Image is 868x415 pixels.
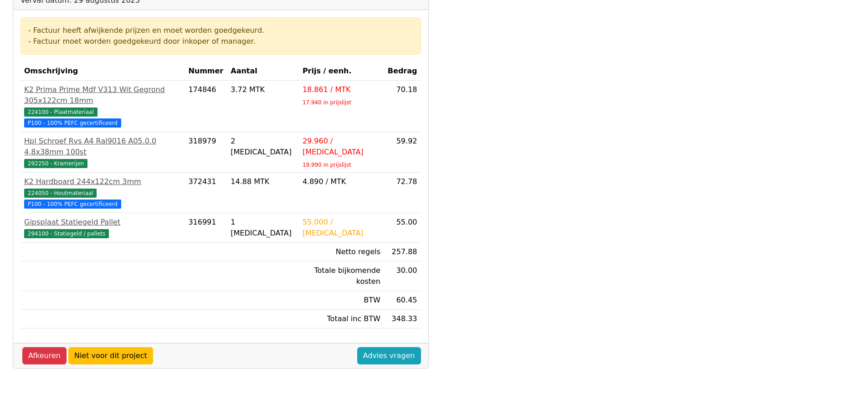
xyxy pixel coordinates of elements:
[185,132,227,173] td: 318979
[384,62,421,81] th: Bedrag
[21,62,185,81] th: Omschrijving
[22,347,67,364] a: Afkeuren
[303,136,380,158] div: 29.960 / [MEDICAL_DATA]
[24,189,97,198] span: 224050 - Houtmateriaal
[231,136,295,158] div: 2 [MEDICAL_DATA]
[384,261,421,291] td: 30.00
[24,176,181,187] div: K2 Hardboard 244x122cm 3mm
[384,132,421,173] td: 59.92
[384,310,421,328] td: 348.33
[28,25,413,36] div: - Factuur heeft afwijkende prijzen en moet worden goedgekeurd.
[231,176,295,187] div: 14.88 MTK
[299,243,384,261] td: Netto regels
[68,347,153,364] a: Niet voor dit project
[24,136,181,158] div: Hpl Schroef Rvs A4 Ral9016 A05.0.0 4,8x38mm 100st
[303,84,380,95] div: 18.861 / MTK
[384,243,421,261] td: 257.88
[299,261,384,291] td: Totale bijkomende kosten
[24,217,181,239] a: Gipsplaat Statiegeld Pallet294100 - Statiegeld / pallets
[24,136,181,169] a: Hpl Schroef Rvs A4 Ral9016 A05.0.0 4,8x38mm 100st292250 - Kramerijen
[231,84,295,95] div: 3.72 MTK
[384,291,421,310] td: 60.45
[24,84,181,128] a: K2 Prima Prime Mdf V313 Wit Gegrond 305x122cm 18mm224100 - Plaatmateriaal P100 - 100% PEFC gecert...
[24,118,121,128] span: P100 - 100% PEFC gecertificeerd
[28,36,413,47] div: - Factuur moet worden goedgekeurd door inkoper of manager.
[303,162,351,168] sub: 19.990 in prijslijst
[384,173,421,213] td: 72.78
[24,176,181,209] a: K2 Hardboard 244x122cm 3mm224050 - Houtmateriaal P100 - 100% PEFC gecertificeerd
[24,108,98,117] span: 224100 - Plaatmateriaal
[227,62,299,81] th: Aantal
[384,81,421,132] td: 70.18
[185,62,227,81] th: Nummer
[24,217,181,228] div: Gipsplaat Statiegeld Pallet
[24,84,181,106] div: K2 Prima Prime Mdf V313 Wit Gegrond 305x122cm 18mm
[24,229,109,238] span: 294100 - Statiegeld / pallets
[185,213,227,243] td: 316991
[299,62,384,81] th: Prijs / eenh.
[185,81,227,132] td: 174846
[384,213,421,243] td: 55.00
[231,217,295,239] div: 1 [MEDICAL_DATA]
[303,217,380,239] div: 55.000 / [MEDICAL_DATA]
[24,200,121,209] span: P100 - 100% PEFC gecertificeerd
[299,291,384,310] td: BTW
[299,310,384,328] td: Totaal inc BTW
[185,173,227,213] td: 372431
[24,159,87,168] span: 292250 - Kramerijen
[303,99,351,106] sub: 17.940 in prijslijst
[357,347,421,364] a: Advies vragen
[303,176,380,187] div: 4.890 / MTK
